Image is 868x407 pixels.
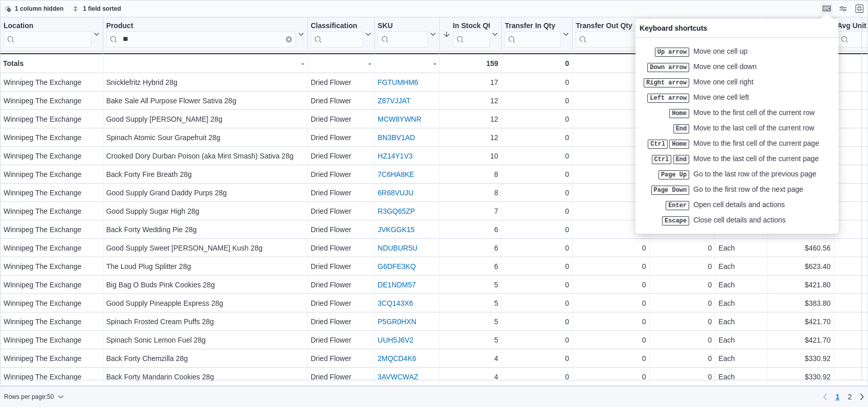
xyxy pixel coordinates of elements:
[378,170,415,178] a: 7C6HA8KE
[505,21,561,31] div: Transfer In Qty
[4,260,100,273] div: Winnipeg The Exchange
[505,352,569,365] div: 0
[106,76,304,88] div: Snicklefritz Hybrid 28g
[106,223,304,236] div: Back Forty Wedding Pie 28g
[576,95,646,107] div: 0
[378,133,415,142] a: BN3BV1AD
[311,315,371,328] div: Dried Flower
[693,215,830,225] dd: Close cell details and actions
[286,36,292,42] button: Clear input
[505,279,569,291] div: 0
[378,21,428,48] div: SKU URL
[378,21,436,48] button: SKU
[576,260,646,273] div: 0
[651,186,690,195] kbd: Page Down
[4,95,100,107] div: Winnipeg The Exchange
[311,168,371,180] div: Dried Flower
[378,354,416,363] a: 2MQCD4K6
[4,242,100,254] div: Winnipeg The Exchange
[106,131,304,144] div: Spinach Atomic Sour Grapefruit 28g
[4,187,100,199] div: Winnipeg The Exchange
[4,297,100,309] div: Winnipeg The Exchange
[647,94,689,103] kbd: Left arrow
[106,205,304,217] div: Good Supply Sugar High 28g
[831,389,843,405] button: Page 1 of 2
[576,113,646,125] div: 0
[576,76,646,88] div: 0
[505,334,569,346] div: 0
[106,297,304,309] div: Good Supply Pineapple Express 28g
[443,76,498,88] div: 17
[576,21,637,31] div: Transfer Out Qty
[378,336,414,344] a: UUH5J6V2
[505,57,569,70] div: 0
[693,199,830,210] dd: Open cell details and actions
[718,334,764,346] div: Each
[576,279,646,291] div: 0
[666,201,689,210] kbd: Enter
[3,57,100,70] div: Totals
[106,95,304,107] div: Bake Sale All Purpose Flower Sativa 28g
[718,315,764,328] div: Each
[311,21,363,31] div: Classification
[378,299,413,307] a: 3CQ143X6
[771,279,830,291] div: $421.80
[662,216,689,225] kbd: Escape
[718,260,764,273] div: Each
[669,109,689,118] kbd: Home
[505,242,569,254] div: 0
[378,262,416,270] a: G6DFE3KQ
[443,187,498,199] div: 8
[718,242,764,254] div: Each
[693,153,830,164] dd: Move to the last cell of the current page
[4,223,100,236] div: Winnipeg The Exchange
[106,371,304,383] div: Back Forty Mandarin Cookies 28g
[106,21,304,48] button: ProductClear input
[4,279,100,291] div: Winnipeg The Exchange
[443,168,498,180] div: 8
[378,225,415,234] a: JVKGGK15
[378,244,418,252] a: NDUBUR5U
[718,297,764,309] div: Each
[576,334,646,346] div: 0
[505,21,569,48] button: Transfer In Qty
[443,95,498,107] div: 12
[505,297,569,309] div: 0
[443,150,498,162] div: 10
[505,371,569,383] div: 0
[658,170,689,179] kbd: Page Up
[837,3,849,15] button: Display options
[693,92,830,102] dd: Move one cell left
[771,371,830,383] div: $330.92
[106,279,304,291] div: Big Bag O Buds Pink Cookies 28g
[443,242,498,254] div: 6
[576,168,646,180] div: 0
[576,352,646,365] div: 0
[443,205,498,217] div: 7
[106,21,296,48] div: Product
[106,352,304,365] div: Back Forty Chemzilla 28g
[311,242,371,254] div: Dried Flower
[771,334,830,346] div: $421.70
[576,205,646,217] div: 0
[505,76,569,88] div: 0
[771,242,830,254] div: $460.56
[443,371,498,383] div: 4
[771,297,830,309] div: $383.80
[378,152,413,160] a: HZ14Y1V3
[505,150,569,162] div: 0
[505,113,569,125] div: 0
[853,3,865,15] button: Exit fullscreen
[4,131,100,144] div: Winnipeg The Exchange
[4,205,100,217] div: Winnipeg The Exchange
[576,187,646,199] div: 0
[576,297,646,309] div: 0
[378,373,418,381] a: 3AVWCWAZ
[652,155,672,164] kbd: Ctrl
[653,334,712,346] div: 0
[106,315,304,328] div: Spinach Frosted Cream Puffs 28g
[576,371,646,383] div: 0
[653,242,712,254] div: 0
[820,2,833,14] button: Keyboard shortcuts
[673,124,690,133] kbd: End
